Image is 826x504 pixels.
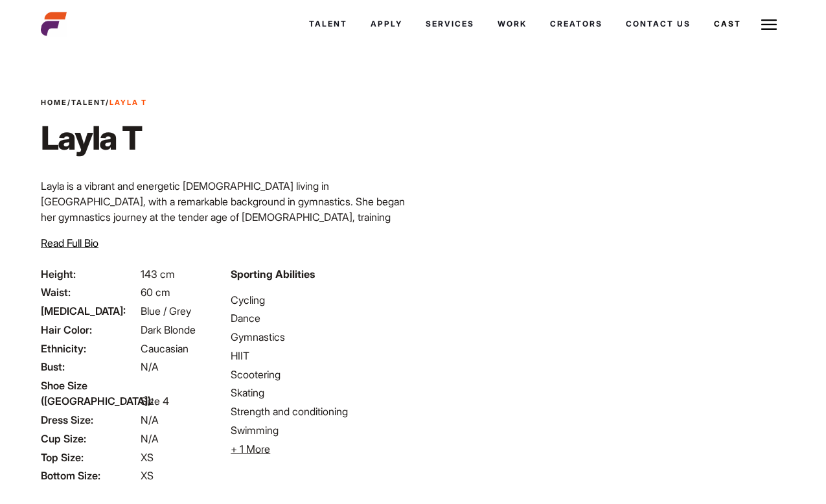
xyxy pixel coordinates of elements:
[41,412,138,428] span: Dress Size:
[231,385,405,400] li: Skating
[231,268,315,281] strong: Sporting Abilities
[109,98,147,107] strong: Layla T
[41,236,98,249] span: Read Full Bio
[231,329,405,345] li: Gymnastics
[538,6,614,41] a: Creators
[41,284,138,300] span: Waist:
[141,268,175,281] span: 143 cm
[141,432,159,445] span: N/A
[231,348,405,363] li: HIIT
[231,292,405,308] li: Cycling
[41,303,138,319] span: [MEDICAL_DATA]:
[41,359,138,374] span: Bust:
[702,6,753,41] a: Cast
[141,323,196,336] span: Dark Blonde
[141,413,159,426] span: N/A
[71,98,106,107] a: Talent
[41,431,138,446] span: Cup Size:
[41,235,98,251] button: Read Full Bio
[41,378,138,409] span: Shoe Size ([GEOGRAPHIC_DATA]):
[231,404,405,419] li: Strength and conditioning
[231,422,405,438] li: Swimming
[41,450,138,465] span: Top Size:
[614,6,702,41] a: Contact Us
[41,341,138,356] span: Ethnicity:
[41,468,138,483] span: Bottom Size:
[141,395,169,407] span: Size 4
[297,6,359,41] a: Talent
[141,342,189,355] span: Caucasian
[231,367,405,382] li: Scootering
[41,119,147,157] h1: Layla T
[359,6,414,41] a: Apply
[141,286,170,299] span: 60 cm
[141,304,191,317] span: Blue / Grey
[41,97,147,108] span: / /
[41,178,406,303] p: Layla is a vibrant and energetic [DEMOGRAPHIC_DATA] living in [GEOGRAPHIC_DATA], with a remarkabl...
[231,310,405,326] li: Dance
[141,469,154,482] span: XS
[41,322,138,338] span: Hair Color:
[141,360,159,373] span: N/A
[141,451,154,464] span: XS
[41,11,67,37] img: cropped-aefm-brand-fav-22-square.png
[41,266,138,282] span: Height:
[231,442,270,455] span: + 1 More
[414,6,486,41] a: Services
[486,6,538,41] a: Work
[41,98,67,107] a: Home
[761,17,777,32] img: Burger icon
